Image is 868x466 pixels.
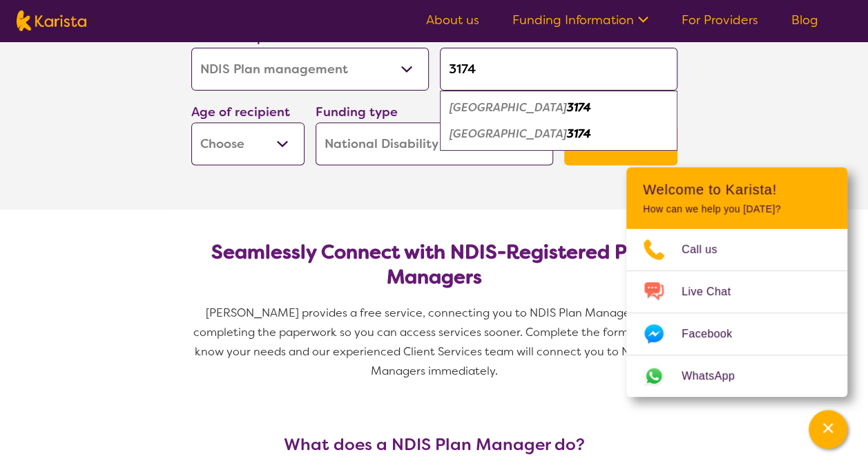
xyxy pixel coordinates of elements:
span: [PERSON_NAME] provides a free service, connecting you to NDIS Plan Managers and completing the pa... [193,306,677,378]
h2: Welcome to Karista! [643,181,831,198]
h2: Seamlessly Connect with NDIS-Registered Plan Managers [202,240,666,290]
label: Age of recipient [191,104,290,120]
div: Noble Park North 3174 [447,121,671,147]
em: 3174 [567,127,591,141]
ul: Choose channel [626,229,847,397]
button: Channel Menu [809,410,847,449]
span: Facebook [682,324,749,344]
label: Funding type [316,104,398,120]
a: For Providers [682,12,758,28]
span: WhatsApp [682,366,751,386]
h3: What does a NDIS Plan Manager do? [186,435,683,454]
div: Noble Park 3174 [447,95,671,121]
span: Live Chat [682,281,747,302]
p: How can we help you [DATE]? [643,203,831,215]
span: Call us [682,239,734,260]
a: Funding Information [512,12,648,28]
em: [GEOGRAPHIC_DATA] [450,100,567,115]
em: [GEOGRAPHIC_DATA] [450,127,567,141]
a: About us [426,12,479,28]
img: Karista logo [17,10,86,31]
div: Channel Menu [626,167,847,397]
a: Web link opens in a new tab. [626,355,847,397]
input: Type [440,48,677,91]
a: Blog [791,12,818,28]
em: 3174 [567,100,591,115]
